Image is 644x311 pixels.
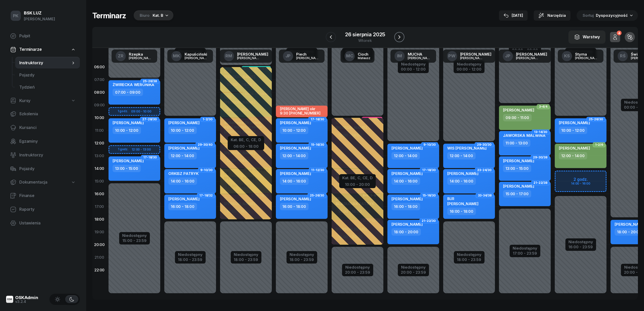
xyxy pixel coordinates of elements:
a: Tydzień [15,81,80,93]
span: Instruktorzy [19,152,76,158]
button: Niedostępny16:00 - 23:59 [568,239,593,250]
span: [PERSON_NAME] [503,158,534,163]
span: JP [285,54,291,58]
img: logo-xs@2x.png [6,296,13,303]
span: 21-22/38 [533,182,547,183]
span: 29-30/30 [477,144,492,145]
a: Pojazdy [15,69,80,81]
a: Szkolenia [6,108,80,120]
span: 3-4/4 [539,106,547,107]
div: 26 sierpnia 2025 [345,32,385,37]
span: MC [346,54,353,58]
div: [PERSON_NAME] [24,16,55,22]
a: ZRRzepka[PERSON_NAME] [112,50,157,63]
div: Kat. BE, C, CE, D [342,175,373,181]
div: 07:00 - 09:00 [113,89,143,96]
div: MUCHA [408,52,432,56]
span: WIS [PERSON_NAME] [447,146,487,151]
div: Niedostępny [401,62,426,66]
div: 12:00 - 14:00 [559,152,587,159]
span: Kursanci [19,124,76,131]
div: 13:00 - 15:00 [113,165,141,172]
span: Sortuj [583,12,595,19]
span: 15-16/30 [311,144,324,145]
a: Ustawienia [6,217,80,229]
div: Warstwy [574,34,600,40]
span: Pojazdy [19,72,76,78]
span: [PERSON_NAME] [168,197,200,201]
a: Pulpit [6,30,80,42]
div: Niedostępny [401,265,426,269]
div: [PERSON_NAME] [237,56,261,60]
span: 29-30/40 [198,144,213,145]
div: 16:00 - 23:59 [568,244,593,249]
div: 14:00 - 16:00 [391,177,420,185]
div: Kat. BE, C, CE, D [231,137,261,143]
div: 21:00 [92,251,106,264]
a: Pojazdy [6,163,80,175]
div: Piech [296,52,320,56]
div: [PERSON_NAME] [516,56,540,60]
span: [PERSON_NAME] [391,222,423,227]
div: 14:00 - 16:00 [447,177,476,185]
a: KSStyrna[PERSON_NAME] [558,50,603,63]
span: RŚ [620,54,625,58]
div: 18:00 - 20:00 [615,228,644,236]
div: Rzepka [129,52,153,56]
span: 15-16/30 [422,195,436,196]
button: Niedostępny17:00 - 23:59 [513,245,537,256]
div: 20:00 [92,238,106,251]
span: [PERSON_NAME] [447,201,478,206]
div: 17:00 [92,200,106,213]
span: Terminarze [19,46,42,53]
div: 10:00 - 12:00 [559,127,587,134]
span: [PERSON_NAME] [168,120,200,125]
div: 10:00 - 12:00 [168,127,197,134]
div: 18:00 - 23:59 [290,256,314,262]
div: Niedostępny [568,240,593,244]
div: v3.2.4 [15,300,38,303]
a: Kursy [6,95,80,107]
span: 1-2/6 [595,144,603,145]
span: 21-22/30 [422,220,436,221]
div: 14:00 - 16:00 [168,177,197,185]
div: 12:00 [92,137,106,150]
div: 09:00 - 11:00 [503,114,532,121]
div: [PERSON_NAME] [237,52,268,56]
div: BSK LUZ [24,11,55,15]
button: Narzędzia [534,10,570,21]
span: 13-14/30 [534,132,547,133]
span: ORKISZ PATRYK [168,171,199,176]
div: 16:00 - 18:00 [447,208,476,215]
div: 19:00 [92,226,106,238]
div: 18:00 - 23:59 [178,256,203,262]
div: [PERSON_NAME] [460,52,491,56]
a: Dokumentacja [6,176,80,188]
div: Styrna [575,52,599,56]
span: [PERSON_NAME] [503,108,534,112]
button: Kat. BE, C, CE, D06:00 - 18:00 [231,137,261,149]
div: Niedostępny [290,253,314,256]
div: 09:00 - 10:00 [280,117,310,124]
button: [DATE] [499,10,528,21]
div: 10:00 - 12:00 [280,127,308,134]
span: [PERSON_NAME] [559,120,590,125]
a: MCCiochMateusz [341,50,374,63]
span: Finanse [19,192,76,199]
div: 20:00 - 23:59 [401,269,426,274]
span: IM [397,54,402,58]
div: 12:00 - 14:00 [168,152,197,159]
span: 27-28/30 [142,119,157,120]
span: [PERSON_NAME] [113,158,144,163]
div: 15:00 [92,175,106,188]
span: [PERSON_NAME] [113,120,144,125]
div: 17:00 - 23:59 [513,250,537,255]
div: 20:00 - 23:59 [345,269,370,274]
span: 23-24/30 [477,170,492,171]
div: [PERSON_NAME] [185,56,209,60]
div: 18:00 [92,213,106,226]
div: 10:00 - 12:00 [113,127,141,134]
div: 22:00 [92,264,106,276]
div: 16:00 [92,188,106,200]
div: 16:00 - 18:00 [168,203,197,210]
